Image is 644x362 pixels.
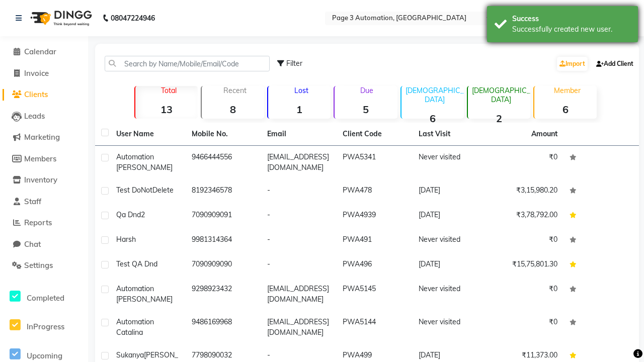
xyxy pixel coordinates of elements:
th: Amount [525,123,563,145]
span: Clients [24,89,48,99]
div: Success [512,14,630,24]
td: Never visited [413,228,488,253]
td: ₹0 [488,228,563,253]
td: [EMAIL_ADDRESS][DOMAIN_NAME] [261,311,337,344]
a: Marketing [3,132,86,143]
strong: 1 [268,103,331,116]
td: [DATE] [413,204,488,228]
td: ₹0 [488,278,563,311]
span: Invoice [24,68,49,78]
th: Email [261,123,337,146]
td: [DATE] [413,253,488,278]
span: Sukanya [116,350,144,359]
span: Marketing [24,132,60,142]
a: Staff [3,196,86,208]
span: Members [24,154,56,163]
td: ₹0 [488,146,563,179]
span: Test QA Dnd [116,259,157,268]
span: Qa Dnd2 [116,210,145,219]
td: [DATE] [413,179,488,204]
th: Client Code [337,123,412,146]
span: Automation [PERSON_NAME] [116,284,173,304]
td: 9466444556 [186,146,261,179]
strong: 6 [534,103,597,116]
span: InProgress [27,322,64,331]
p: [DEMOGRAPHIC_DATA] [472,86,530,104]
td: PWA496 [337,253,412,278]
td: ₹3,15,980.20 [488,179,563,204]
a: Clients [3,89,86,101]
span: Calendar [24,47,56,56]
td: PWA478 [337,179,412,204]
a: Chat [3,239,86,250]
p: Due [337,86,397,95]
td: PWA4939 [337,204,412,228]
td: PWA5145 [337,278,412,311]
strong: 6 [401,112,464,125]
td: PWA491 [337,228,412,253]
a: Settings [3,260,86,271]
td: - [261,253,337,278]
div: Successfully created new user. [512,24,630,35]
a: Inventory [3,174,86,186]
span: Completed [27,293,64,303]
strong: 13 [135,103,198,116]
strong: 5 [335,103,397,116]
td: PWA5341 [337,146,412,179]
b: 08047224946 [111,4,155,32]
span: Settings [24,260,53,270]
th: Last Visit [413,123,488,146]
p: Recent [206,86,264,95]
strong: 8 [202,103,264,116]
span: Test DoNotDelete [116,186,174,195]
td: [EMAIL_ADDRESS][DOMAIN_NAME] [261,278,337,311]
td: 9981314364 [186,228,261,253]
span: Harsh [116,235,136,244]
span: Inventory [24,175,57,185]
td: 7090909091 [186,204,261,228]
span: Automation [PERSON_NAME] [116,152,173,172]
td: Never visited [413,311,488,344]
th: User Name [110,123,186,146]
input: Search by Name/Mobile/Email/Code [105,56,270,71]
td: Never visited [413,278,488,311]
td: ₹3,78,792.00 [488,204,563,228]
p: Member [538,86,597,95]
p: [DEMOGRAPHIC_DATA] [406,86,464,104]
span: Upcoming [27,351,62,360]
a: Reports [3,217,86,229]
td: 9298923432 [186,278,261,311]
a: Import [557,57,588,71]
th: Mobile No. [186,123,261,146]
td: 8192346578 [186,179,261,204]
td: 7090909090 [186,253,261,278]
a: Members [3,153,86,165]
td: - [261,179,337,204]
p: Total [139,86,198,95]
a: Invoice [3,68,86,79]
span: Automation Catalina [116,317,154,337]
span: Reports [24,218,52,227]
span: Filter [286,59,302,68]
strong: 2 [468,112,530,125]
a: Leads [3,111,86,122]
a: Add Client [594,57,636,71]
span: Leads [24,111,45,121]
span: Staff [24,197,41,206]
td: - [261,204,337,228]
td: PWA5144 [337,311,412,344]
img: logo [26,4,95,32]
td: ₹15,75,801.30 [488,253,563,278]
td: 9486169968 [186,311,261,344]
td: ₹0 [488,311,563,344]
a: Calendar [3,46,86,58]
td: Never visited [413,146,488,179]
span: Chat [24,239,41,249]
td: [EMAIL_ADDRESS][DOMAIN_NAME] [261,146,337,179]
p: Lost [272,86,331,95]
td: - [261,228,337,253]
